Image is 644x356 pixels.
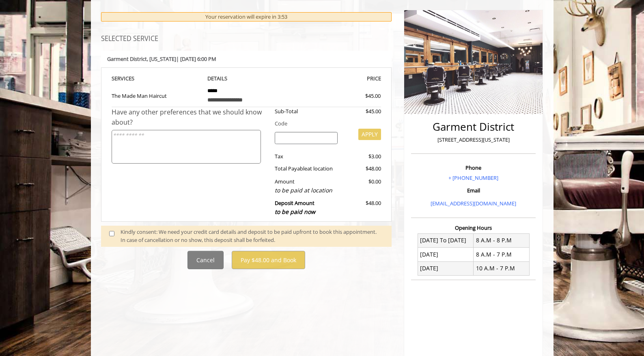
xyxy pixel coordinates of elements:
h2: Garment District [413,121,534,133]
a: [EMAIL_ADDRESS][DOMAIN_NAME] [431,200,516,207]
b: Garment District | [DATE] 6:00 PM [107,55,216,63]
td: [DATE] [418,248,474,261]
h3: SELECTED SERVICE [101,35,392,43]
h3: Email [413,188,534,193]
th: DETAILS [201,74,291,83]
div: $45.00 [336,92,381,100]
p: [STREET_ADDRESS][US_STATE] [413,136,534,144]
td: 8 A.M - 8 P.M [474,233,530,247]
th: SERVICE [112,74,202,83]
div: Have any other preferences that we should know about? [112,107,269,128]
div: $48.00 [344,164,381,173]
span: at location [307,165,333,172]
td: [DATE] To [DATE] [418,233,474,247]
button: Cancel [187,251,224,269]
th: PRICE [291,74,381,83]
td: 10 A.M - 7 P.M [474,261,530,275]
a: + [PHONE_NUMBER] [448,174,498,181]
div: Your reservation will expire in 3:53 [101,12,392,22]
div: $45.00 [344,107,381,116]
div: $0.00 [344,177,381,195]
span: to be paid now [275,208,315,216]
div: Code [269,119,381,128]
button: APPLY [358,129,381,140]
b: Deposit Amount [275,199,315,216]
h3: Opening Hours [411,225,536,231]
span: S [131,75,134,82]
td: 8 A.M - 7 P.M [474,248,530,261]
div: $3.00 [344,152,381,161]
span: , [US_STATE] [147,55,176,63]
h3: Phone [413,165,534,170]
div: $48.00 [344,199,381,216]
div: Amount [269,177,344,195]
div: Total Payable [269,164,344,173]
button: Pay $48.00 and Book [232,251,305,269]
td: The Made Man Haircut [112,83,202,107]
div: Kindly consent: We need your credit card details and deposit to be paid upfront to book this appo... [121,228,383,245]
td: [DATE] [418,261,474,275]
div: Tax [269,152,344,161]
div: to be paid at location [275,186,338,195]
div: Sub-Total [269,107,344,116]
